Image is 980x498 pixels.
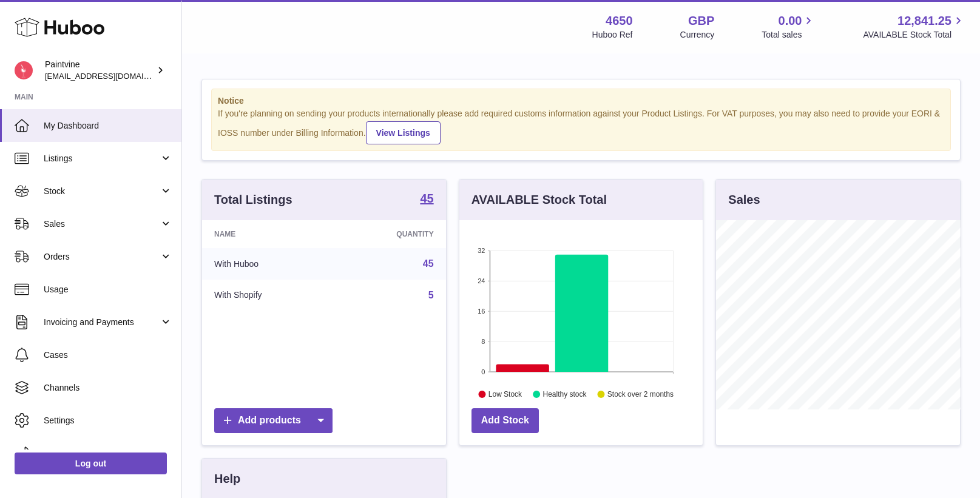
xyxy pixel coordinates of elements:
text: 16 [478,308,485,315]
strong: 45 [420,192,433,204]
h3: Total Listings [214,192,292,208]
text: 24 [478,277,485,284]
span: Channels [44,382,172,394]
div: Huboo Ref [592,29,633,41]
td: With Shopify [202,280,334,311]
span: AVAILABLE Stock Total [863,29,965,41]
th: Quantity [334,220,446,248]
strong: Notice [218,95,944,107]
div: If you're planning on sending your products internationally please add required customs informati... [218,108,944,144]
span: Stock [44,186,160,197]
a: 5 [428,290,434,300]
text: 0 [481,368,485,375]
a: 45 [420,192,433,207]
a: 12,841.25 AVAILABLE Stock Total [863,13,965,41]
span: [EMAIL_ADDRESS][DOMAIN_NAME] [45,71,178,81]
span: Usage [44,284,172,295]
span: 0.00 [779,13,802,29]
a: Log out [15,453,167,474]
text: Low Stock [488,390,522,399]
text: 32 [478,247,485,254]
span: Returns [44,448,172,459]
a: 45 [423,258,434,269]
a: View Listings [366,121,441,144]
span: Listings [44,153,160,164]
span: My Dashboard [44,120,172,132]
strong: 4650 [606,13,633,29]
text: 8 [481,338,485,345]
span: 12,841.25 [897,13,951,29]
span: Cases [44,349,172,361]
div: Paintvine [45,59,154,82]
img: euan@paintvine.co.uk [15,61,33,79]
a: Add products [214,408,333,433]
strong: GBP [688,13,714,29]
div: Currency [680,29,715,41]
span: Settings [44,415,172,426]
text: Stock over 2 months [607,390,674,399]
a: Add Stock [471,408,539,433]
a: 0.00 Total sales [762,13,816,41]
span: Orders [44,251,160,263]
h3: Sales [728,192,760,208]
span: Total sales [762,29,816,41]
h3: AVAILABLE Stock Total [471,192,607,208]
td: With Huboo [202,248,334,280]
span: Invoicing and Payments [44,317,160,328]
th: Name [202,220,334,248]
text: Healthy stock [542,390,587,399]
span: Sales [44,218,160,230]
h3: Help [214,471,240,487]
